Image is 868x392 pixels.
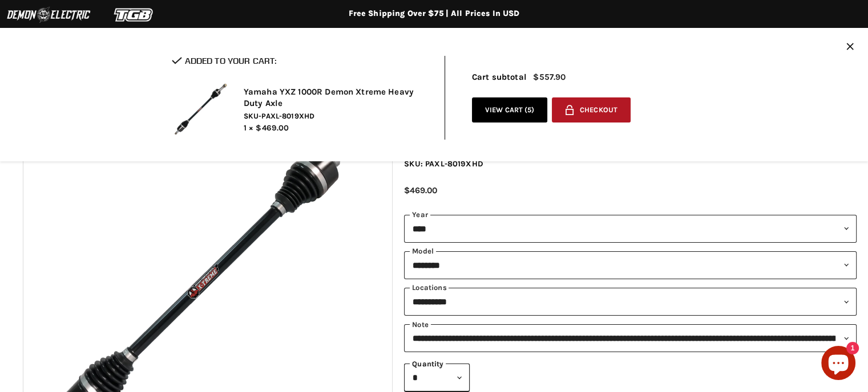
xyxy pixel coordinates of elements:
select: modal-name [404,251,857,279]
h2: Added to your cart: [172,56,427,66]
button: Checkout [552,97,631,123]
span: $469.00 [256,123,289,133]
span: Checkout [580,106,617,115]
div: SKU: PAXL-8019XHD [404,158,857,170]
span: 1 × [244,123,253,133]
select: year [404,215,856,243]
select: keys [404,324,857,352]
button: Close [846,43,854,52]
h2: Yamaha YXZ 1000R Demon Xtreme Heavy Duty Axle [244,87,427,109]
a: View cart (5) [472,97,548,123]
img: Yamaha YXZ 1000R Demon Xtreme Heavy Duty Axle [172,80,229,137]
select: Quantity [404,364,470,391]
form: cart checkout [547,97,631,127]
span: Cart subtotal [472,72,527,82]
img: TGB Logo 2 [91,4,177,26]
img: Demon Electric Logo 2 [6,4,91,26]
span: $469.00 [404,185,437,195]
span: SKU-PAXL-8019XHD [244,111,427,121]
select: keys [404,288,857,316]
span: 5 [527,105,531,114]
inbox-online-store-chat: Shopify online store chat [818,346,859,383]
span: $557.90 [533,72,566,82]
